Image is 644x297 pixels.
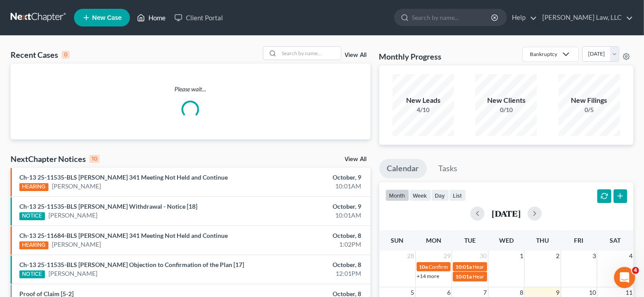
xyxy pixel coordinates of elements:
span: 10a [419,263,428,270]
div: 12:01PM [253,269,361,278]
a: [PERSON_NAME] [48,211,97,220]
p: Please wait... [11,85,370,94]
a: +14 more [417,273,440,279]
a: View All [345,52,367,58]
a: Ch-13 25-11535-BLS [PERSON_NAME] Objection to Confirmation of the Plan [17] [19,261,244,268]
div: Bankruptcy [530,50,557,58]
div: October, 8 [253,231,361,240]
div: New Filings [559,95,620,105]
a: Help [507,10,537,26]
iframe: Intercom live chat [614,267,635,288]
a: Home [133,10,170,26]
button: day [431,189,449,201]
span: Fri [574,237,584,244]
span: Hearing for [PERSON_NAME] & [PERSON_NAME] [473,263,588,270]
span: 2 [555,251,561,261]
button: week [409,189,431,201]
div: HEARING [19,183,48,191]
span: Thu [536,237,549,244]
span: Mon [426,237,441,244]
div: 10:01AM [253,182,361,191]
div: 0/10 [475,105,537,114]
input: Search by name... [279,47,341,60]
a: [PERSON_NAME] [52,240,101,249]
a: [PERSON_NAME] Law, LLC [538,10,633,26]
span: 30 [479,251,488,261]
div: 0 [62,51,70,59]
a: [PERSON_NAME] [48,269,97,278]
div: NOTICE [19,212,45,220]
span: 3 [592,251,597,261]
div: 10 [89,155,100,163]
span: Sat [610,237,621,244]
a: [PERSON_NAME] [52,182,101,191]
span: 10:01a [455,263,472,270]
a: Ch-13 25-11535-BLS [PERSON_NAME] 341 Meeting Not Held and Continue [19,173,228,181]
div: 0/5 [559,105,620,114]
span: 29 [443,251,452,261]
span: 28 [407,251,415,261]
span: 4 [628,251,633,261]
div: 10:01AM [253,211,361,220]
div: October, 9 [253,173,361,182]
span: Hearing for [PERSON_NAME] [473,273,541,280]
div: HEARING [19,241,48,249]
button: month [385,189,409,201]
span: 10:01a [455,273,472,280]
div: NextChapter Notices [11,154,100,164]
span: New Case [92,15,122,21]
a: Tasks [431,159,466,178]
div: October, 9 [253,202,361,211]
span: 1 [519,251,524,261]
span: Wed [499,237,514,244]
div: 1:02PM [253,240,361,249]
a: Ch-13 25-11684-BLS [PERSON_NAME] 341 Meeting Not Held and Continue [19,232,228,239]
div: NOTICE [19,271,45,278]
span: Tue [464,237,476,244]
div: October, 8 [253,260,361,269]
span: Sun [391,237,403,244]
div: Recent Cases [11,49,70,60]
a: View All [345,156,367,162]
a: Client Portal [170,10,227,26]
h3: Monthly Progress [379,51,442,62]
div: 4/10 [392,105,454,114]
h2: [DATE] [492,209,521,218]
span: 4 [632,267,639,274]
div: New Leads [392,95,454,105]
a: Ch-13 25-11535-BLS [PERSON_NAME] Withdrawal - Notice [18] [19,203,197,210]
button: list [449,189,466,201]
div: New Clients [475,95,537,105]
a: Calendar [379,159,427,178]
span: Confirmation Hearing for [PERSON_NAME] [429,263,530,270]
input: Search by name... [412,9,492,26]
